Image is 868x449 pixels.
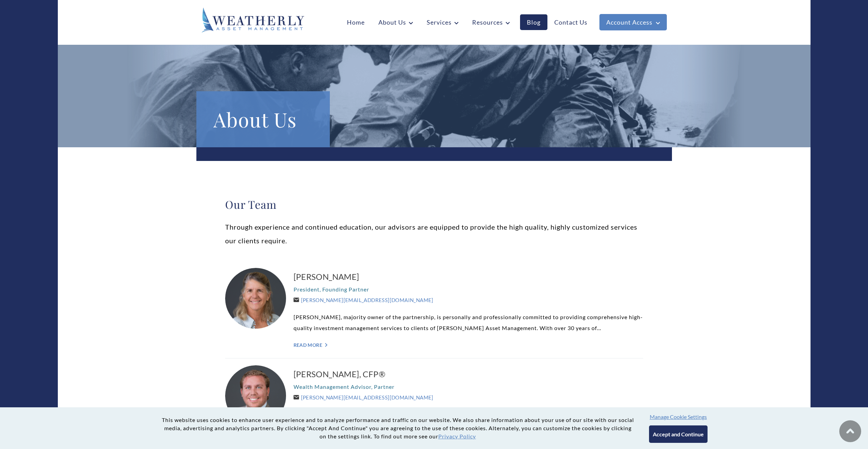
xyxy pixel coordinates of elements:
a: [PERSON_NAME], CFP® [294,369,643,380]
h2: Our Team [225,198,643,211]
p: President, Founding Partner [294,284,643,295]
a: Privacy Policy [438,433,476,439]
a: Resources [465,14,517,30]
a: Contact Us [547,14,594,30]
a: [PERSON_NAME] [294,271,643,282]
p: Wealth Management Advisor, Partner [294,381,643,392]
p: Through experience and continued education, our advisors are equipped to provide the high quality... [225,220,643,247]
a: Home [340,14,372,30]
p: [PERSON_NAME], majority owner of the partnership, is personally and professionally committed to p... [294,312,643,334]
a: Blog [520,14,547,30]
a: Account Access [599,14,667,30]
a: [PERSON_NAME][EMAIL_ADDRESS][DOMAIN_NAME] [294,394,433,400]
a: Services [420,14,465,30]
a: Read More "> [294,342,643,348]
a: About Us [372,14,420,30]
a: [PERSON_NAME][EMAIL_ADDRESS][DOMAIN_NAME] [294,297,433,303]
img: Weatherly [202,8,304,33]
p: This website uses cookies to enhance user experience and to analyze performance and traffic on ou... [160,416,635,440]
button: Manage Cookie Settings [650,413,707,420]
button: Accept and Continue [649,425,708,443]
h1: About Us [213,108,313,130]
